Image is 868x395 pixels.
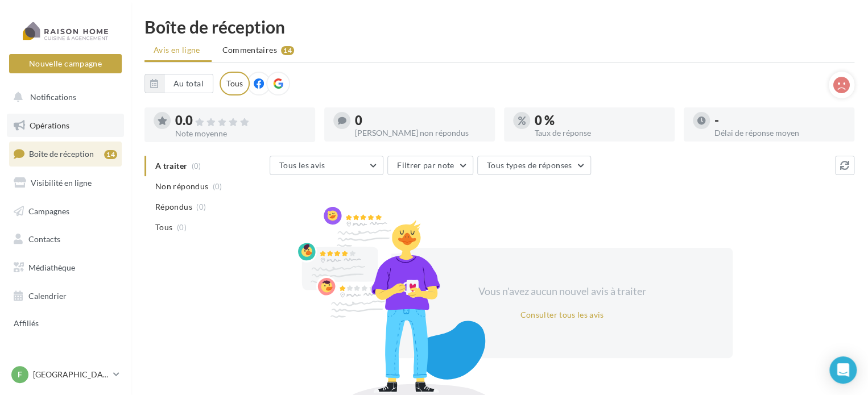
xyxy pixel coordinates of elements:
[9,364,122,385] a: F [GEOGRAPHIC_DATA]
[31,178,92,188] span: Visibilité en ligne
[220,72,250,95] div: Tous
[144,74,213,93] button: Au total
[477,156,591,175] button: Tous types de réponses
[28,206,69,215] span: Campagnes
[28,291,67,301] span: Calendrier
[175,130,306,138] div: Note moyenne
[164,74,213,93] button: Au total
[18,369,22,380] span: F
[104,150,117,159] div: 14
[7,199,124,223] a: Campagnes
[464,284,660,299] div: Vous n'avez aucun nouvel avis à traiter
[144,18,854,35] div: Boîte de réception
[714,114,845,127] div: -
[155,222,172,233] span: Tous
[7,227,124,251] a: Contacts
[7,256,124,280] a: Médiathèque
[155,181,208,192] span: Non répondus
[355,129,486,137] div: [PERSON_NAME] non répondus
[177,223,187,232] span: (0)
[175,114,306,127] div: 0.0
[30,92,76,102] span: Notifications
[7,114,124,138] a: Opérations
[515,308,608,322] button: Consulter tous les avis
[30,120,69,130] span: Opérations
[829,356,857,384] div: Open Intercom Messenger
[196,202,206,211] span: (0)
[535,129,666,137] div: Taux de réponse
[29,149,94,159] span: Boîte de réception
[7,142,124,166] a: Boîte de réception14
[535,114,666,127] div: 0 %
[155,201,192,213] span: Répondus
[9,54,122,73] button: Nouvelle campagne
[270,156,383,175] button: Tous les avis
[28,234,60,244] span: Contacts
[7,85,119,109] button: Notifications
[33,369,109,380] p: [GEOGRAPHIC_DATA]
[279,160,325,170] span: Tous les avis
[355,114,486,127] div: 0
[28,263,75,272] span: Médiathèque
[7,171,124,195] a: Visibilité en ligne
[7,312,124,332] a: Affiliés
[14,318,39,328] span: Affiliés
[281,46,294,55] div: 14
[714,129,845,137] div: Délai de réponse moyen
[213,182,222,191] span: (0)
[222,44,277,56] span: Commentaires
[487,160,572,170] span: Tous types de réponses
[387,156,473,175] button: Filtrer par note
[7,284,124,308] a: Calendrier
